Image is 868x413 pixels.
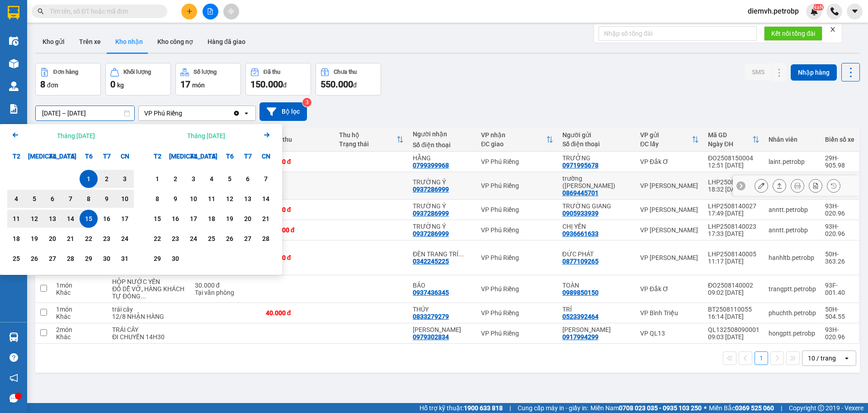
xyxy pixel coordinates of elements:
span: món [192,82,205,89]
div: 1 [151,173,164,184]
div: TOÀN [562,282,631,289]
div: 19 [223,213,236,224]
div: Choose Thứ Năm, tháng 09 25 2025. It's available. [203,230,221,248]
svg: Clear value [233,110,240,117]
div: 8 [151,193,164,204]
button: Kho gửi [35,31,72,53]
div: Choose Thứ Hai, tháng 09 15 2025. It's available. [148,210,166,228]
div: Choose Thứ Bảy, tháng 08 2 2025. It's available. [98,170,116,188]
button: caret-down [847,4,863,19]
div: LHP2508140027 [708,202,759,210]
button: Hàng đã giao [200,31,253,53]
div: TRƯỞNG [562,154,631,162]
span: search [38,8,44,14]
div: HỘP NƯỚC YẾN [112,278,186,285]
div: Choose Thứ Tư, tháng 09 17 2025. It's available. [184,210,203,228]
div: 23 [169,233,182,244]
div: TRƯỜNG Ý [413,178,472,186]
div: Chưa thu [266,136,330,143]
div: VP [PERSON_NAME] [640,182,699,189]
div: 15 [151,213,164,224]
div: 40.000 đ [266,309,330,317]
button: Bộ lọc [259,102,307,121]
div: Giao hàng [773,179,786,192]
div: 1 món [56,306,103,313]
div: 10 [187,193,200,204]
div: 15 [82,213,95,224]
button: Kho nhận [108,31,150,53]
div: Choose Thứ Tư, tháng 09 24 2025. It's available. [184,230,203,248]
div: T6 [221,147,239,165]
div: 0877109265 [562,258,599,265]
span: kg [117,82,124,89]
div: VP Phú Riềng [481,254,553,261]
th: Toggle SortBy [335,128,408,152]
div: Choose Thứ Bảy, tháng 09 6 2025. It's available. [239,170,257,188]
div: Choose Chủ Nhật, tháng 09 14 2025. It's available. [257,190,275,208]
button: Đơn hàng8đơn [35,63,101,96]
div: Tại văn phòng [195,289,257,296]
div: VP Đắk Ơ [640,285,699,293]
div: ĐÈN TRANG TRÍ BÌNH PHƯỚC [413,250,472,258]
div: Choose Thứ Ba, tháng 09 9 2025. It's available. [166,190,184,208]
input: Nhập số tổng đài [599,26,757,41]
div: 17:33 [DATE] [708,230,759,237]
button: aim [223,4,239,19]
img: logo-vxr [8,6,19,19]
div: Trạng thái [339,140,396,148]
th: Toggle SortBy [636,128,703,152]
div: ĐC lấy [640,140,692,148]
div: Selected start date. Thứ Sáu, tháng 08 1 2025. It's available. [80,170,98,188]
div: 11 [205,193,218,204]
div: 09:02 [DATE] [708,289,759,296]
div: Choose Thứ Năm, tháng 08 7 2025. It's available. [61,190,80,208]
div: Choose Thứ Năm, tháng 08 21 2025. It's available. [61,230,80,248]
div: Choose Thứ Hai, tháng 08 18 2025. It's available. [7,230,25,248]
div: 0937286999 [413,210,449,217]
div: ĐỒ DỄ VỠ, HÀNG KHÁCH TỰ ĐÓNG GÓI VÀ NIÊM PHONG TRƯỚC KHI GỬI [112,285,186,300]
div: Choose Thứ Tư, tháng 08 27 2025. It's available. [43,250,61,268]
div: TRƯỜNG Ý [413,223,472,230]
svg: Arrow Left [10,130,21,140]
div: THÚY [413,306,472,313]
div: 26 [223,233,236,244]
div: 12 [223,193,236,204]
div: Choose Chủ Nhật, tháng 08 10 2025. It's available. [116,190,134,208]
div: 14 [64,213,77,224]
div: Choose Thứ Bảy, tháng 09 20 2025. It's available. [239,210,257,228]
span: 8 [40,79,45,90]
div: ĐO2508150004 [708,154,759,162]
div: Choose Thứ Hai, tháng 08 4 2025. It's available. [7,190,25,208]
span: 0 [110,79,115,90]
button: Kết nối tổng đài [764,26,822,41]
div: trường (hoàng kim) [562,175,631,189]
div: VP Đắk Ơ [640,158,699,165]
div: Choose Chủ Nhật, tháng 08 17 2025. It's available. [116,210,134,228]
button: Next month. [261,130,272,142]
span: close [830,26,836,33]
button: Số lượng17món [175,63,241,96]
div: 20 [241,213,254,224]
div: Số lượng [193,69,217,75]
div: 4 [10,193,23,204]
svg: open [243,110,250,117]
div: 28 [259,233,272,244]
div: CHỊ YẾN [562,223,631,230]
div: Choose Thứ Hai, tháng 09 1 2025. It's available. [148,170,166,188]
div: 7 [64,193,77,204]
div: 24 [187,233,200,244]
div: BT2508110055 [708,306,759,313]
div: 17 [187,213,200,224]
div: Tháng [DATE] [187,131,225,140]
div: Choose Thứ Hai, tháng 09 29 2025. It's available. [148,250,166,268]
div: Choose Thứ Sáu, tháng 08 8 2025. It's available. [80,190,98,208]
div: 22 [82,233,95,244]
div: VP [PERSON_NAME] [640,254,699,261]
div: 13 [46,213,59,224]
div: Choose Thứ Ba, tháng 09 16 2025. It's available. [166,210,184,228]
button: Nhập hàng [791,64,837,81]
div: Nhân viên [769,136,816,143]
button: Previous month. [10,130,21,142]
div: Tháng [DATE] [57,131,95,140]
div: [MEDICAL_DATA] [25,147,43,165]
